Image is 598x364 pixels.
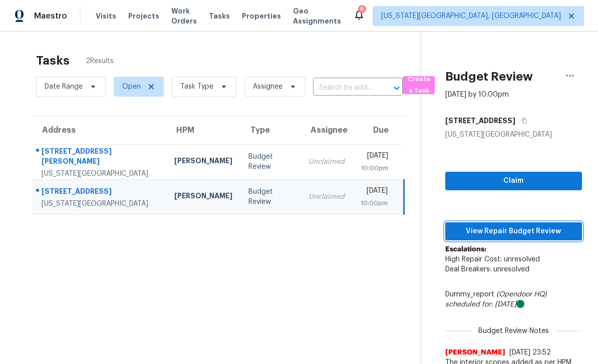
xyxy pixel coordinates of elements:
i: scheduled for: [DATE] [445,301,516,308]
span: High Repair Cost: unresolved [445,256,540,263]
th: Type [240,116,301,144]
h2: Budget Review [445,72,533,82]
span: Claim [453,175,574,187]
span: Work Orders [171,6,197,26]
div: [PERSON_NAME] [174,191,232,203]
input: Search by address [313,80,375,96]
button: Create a Task [403,76,435,94]
div: 6 [360,4,364,14]
h5: [STREET_ADDRESS] [445,116,515,126]
span: Tasks [209,13,230,20]
div: [US_STATE][GEOGRAPHIC_DATA] [42,199,158,209]
div: [US_STATE][GEOGRAPHIC_DATA] [445,130,582,140]
div: 10:00pm [361,198,388,208]
div: Unclaimed [309,192,345,202]
div: [US_STATE][GEOGRAPHIC_DATA] [42,169,158,179]
span: Task Type [180,82,213,92]
div: [DATE] [361,151,389,163]
span: Maestro [34,11,67,21]
span: Projects [128,11,159,21]
div: Budget Review [248,152,292,172]
div: [STREET_ADDRESS][PERSON_NAME] [42,146,158,169]
span: Deal Breakers: unresolved [445,266,529,273]
span: 2 Results [86,56,114,66]
th: Assignee [301,116,353,144]
b: Escalations: [445,246,486,253]
button: Claim [445,172,582,190]
div: [PERSON_NAME] [174,156,232,168]
div: [STREET_ADDRESS] [42,186,158,199]
span: [PERSON_NAME] [445,347,505,357]
span: Create a Task [408,74,430,97]
span: Properties [242,11,281,21]
div: Unclaimed [309,157,345,167]
th: Due [353,116,404,144]
button: Open [390,81,404,95]
th: Address [32,116,166,144]
h2: Tasks [36,56,70,66]
span: [DATE] 23:52 [509,349,551,356]
th: HPM [166,116,240,144]
div: [DATE] [361,186,388,198]
div: 10:00pm [361,163,389,173]
span: Geo Assignments [293,6,341,26]
span: [US_STATE][GEOGRAPHIC_DATA], [GEOGRAPHIC_DATA] [381,11,561,21]
div: Budget Review [248,187,292,207]
div: [DATE] by 10:00pm [445,90,509,100]
div: Dummy_report [445,289,582,309]
button: View Repair Budget Review [445,222,582,241]
span: Date Range [45,82,83,92]
span: Visits [96,11,116,21]
span: Budget Review Notes [472,326,555,336]
i: (Opendoor HQ) [496,291,547,298]
button: Copy Address [515,112,529,130]
span: Open [122,82,141,92]
span: View Repair Budget Review [453,225,574,238]
span: Assignee [253,82,282,92]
